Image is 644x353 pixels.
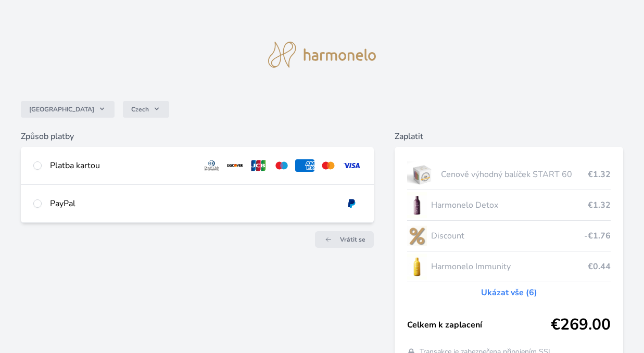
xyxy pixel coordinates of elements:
[431,260,588,273] span: Harmonelo Immunity
[395,130,623,143] h6: Zaplatit
[481,286,537,299] a: Ukázat vše (6)
[50,197,334,210] div: PayPal
[315,231,374,248] a: Vrátit se
[342,197,361,210] img: paypal.svg
[431,199,588,211] span: Harmonelo Detox
[249,159,268,172] img: jcb.svg
[407,254,427,280] img: IMMUNITY_se_stinem_x-lo.jpg
[29,105,94,114] span: [GEOGRAPHIC_DATA]
[588,260,611,273] span: €0.44
[441,168,588,181] span: Cenově výhodný balíček START 60
[21,130,374,143] h6: Způsob platby
[588,199,611,211] span: €1.32
[431,230,584,242] span: Discount
[272,159,292,172] img: maestro.svg
[407,192,427,218] img: DETOX_se_stinem_x-lo.jpg
[588,168,611,181] span: €1.32
[225,159,245,172] img: discover.svg
[407,319,551,331] span: Celkem k zaplacení
[407,161,437,187] img: start.jpg
[340,235,365,244] span: Vrátit se
[202,159,221,172] img: diners.svg
[50,159,194,172] div: Platba kartou
[407,223,427,249] img: discount-lo.png
[123,101,169,118] button: Czech
[342,159,361,172] img: visa.svg
[131,105,149,114] span: Czech
[319,159,338,172] img: mc.svg
[551,316,611,334] span: €269.00
[21,101,115,118] button: [GEOGRAPHIC_DATA]
[584,230,611,242] span: -€1.76
[268,42,376,68] img: logo.svg
[295,159,314,172] img: amex.svg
